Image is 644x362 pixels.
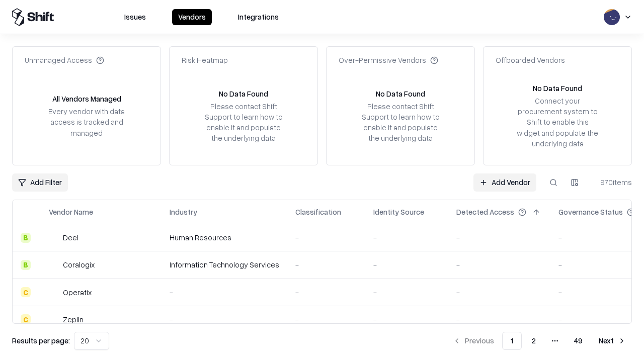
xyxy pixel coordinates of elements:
[533,83,582,94] div: No Data Found
[295,207,341,217] div: Classification
[170,287,279,298] div: -
[63,314,84,325] div: Zeplin
[456,314,542,325] div: -
[295,287,357,298] div: -
[232,9,285,25] button: Integrations
[592,177,632,188] div: 970 items
[49,233,59,243] img: Deel
[12,335,70,346] p: Results per page:
[182,55,228,65] div: Risk Heatmap
[49,314,59,324] img: Zeplin
[170,207,197,217] div: Industry
[456,207,514,217] div: Detected Access
[63,232,78,243] div: Deel
[566,332,591,350] button: 49
[593,332,632,350] button: Next
[170,232,279,243] div: Human Resources
[45,106,128,138] div: Every vendor with data access is tracked and managed
[456,259,542,270] div: -
[373,207,424,217] div: Identity Source
[219,88,268,99] div: No Data Found
[21,314,31,324] div: C
[52,94,121,104] div: All Vendors Managed
[172,9,212,25] button: Vendors
[12,173,68,192] button: Add Filter
[49,207,93,217] div: Vendor Name
[373,232,440,243] div: -
[516,96,599,149] div: Connect your procurement system to Shift to enable this widget and populate the underlying data
[447,332,632,350] nav: pagination
[21,260,31,270] div: B
[524,332,544,350] button: 2
[170,259,279,270] div: Information Technology Services
[376,88,425,99] div: No Data Found
[373,287,440,298] div: -
[295,259,357,270] div: -
[25,55,104,65] div: Unmanaged Access
[21,287,31,297] div: C
[170,314,279,325] div: -
[295,314,357,325] div: -
[21,233,31,243] div: B
[558,207,623,217] div: Governance Status
[373,259,440,270] div: -
[456,232,542,243] div: -
[496,55,565,65] div: Offboarded Vendors
[339,55,438,65] div: Over-Permissive Vendors
[118,9,152,25] button: Issues
[49,287,59,297] img: Operatix
[295,232,357,243] div: -
[49,260,59,270] img: Coralogix
[473,173,536,192] a: Add Vendor
[456,287,542,298] div: -
[202,101,285,144] div: Please contact Shift Support to learn how to enable it and populate the underlying data
[359,101,442,144] div: Please contact Shift Support to learn how to enable it and populate the underlying data
[502,332,522,350] button: 1
[63,287,92,298] div: Operatix
[373,314,440,325] div: -
[63,259,95,270] div: Coralogix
